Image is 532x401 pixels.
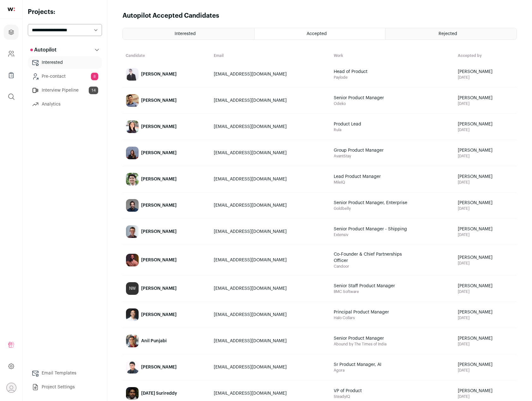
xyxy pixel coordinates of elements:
h2: Projects: [28,8,102,16]
div: [EMAIL_ADDRESS][DOMAIN_NAME] [214,228,327,235]
div: [EMAIL_ADDRESS][DOMAIN_NAME] [214,176,327,182]
h1: Autopilot Accepted Candidates [123,11,219,20]
span: [PERSON_NAME] [458,388,514,394]
a: Company and ATS Settings [4,46,19,61]
img: d8cebf34e4f024cfdb3d0fc9c8edf8ed7b398841c8bcbe1a54f0ccc9ab287e5d.jpg [126,120,139,133]
a: [PERSON_NAME] [123,302,210,327]
th: Email [211,50,331,61]
span: [PERSON_NAME] [458,254,514,261]
span: Rejected [439,32,457,36]
span: Lead Product Manager [334,173,409,180]
span: 14 [89,87,98,94]
div: NW [126,282,139,295]
img: 80490f2a29a4893bb9634b4122be9a624e28b9b41a6693d0bc3e1e942b95c841.jpg [126,94,139,107]
p: Autopilot [30,46,57,54]
div: [DATE] Surireddy [141,390,177,397]
a: [PERSON_NAME] [123,62,210,87]
a: Email Templates [28,367,102,380]
span: Agora [334,368,452,373]
a: Analytics [28,98,102,111]
span: [PERSON_NAME] [458,147,514,154]
button: Autopilot [28,44,102,56]
a: Pre-contact8 [28,70,102,83]
span: MileIQ [334,180,452,185]
div: [EMAIL_ADDRESS][DOMAIN_NAME] [214,285,327,292]
img: 4bd04461b972e4e6e071de63c00bd977fdcc87e33199308e8647598750e450b7.jpg [126,147,139,159]
span: [PERSON_NAME] [458,173,514,180]
div: [PERSON_NAME] [141,285,176,292]
span: Senior Product Manager, Enterprise [334,200,409,206]
span: [DATE] [458,206,514,211]
span: Paylode [334,75,452,80]
span: [DATE] [458,75,514,80]
span: [PERSON_NAME] [458,335,514,342]
span: [PERSON_NAME] [458,309,514,315]
div: [EMAIL_ADDRESS][DOMAIN_NAME] [214,150,327,156]
a: Projects [4,25,19,40]
span: [DATE] [458,127,514,132]
div: [EMAIL_ADDRESS][DOMAIN_NAME] [214,124,327,130]
span: [PERSON_NAME] [458,200,514,206]
img: 30584d966348822e3c9cf191d87e72df2564c1ab1f7829d0c7ae5640e65d235b.jpg [126,335,139,347]
span: VP of Product [334,388,409,394]
span: BMC Software [334,289,452,294]
div: [PERSON_NAME] [141,364,176,370]
img: ad7dbf52785b066b15d46504250639d329054dcae0751a870b6e04efb8374fb3 [126,361,139,374]
div: Anil Punjabi [141,338,167,344]
span: [PERSON_NAME] [458,283,514,289]
img: wellfound-shorthand-0d5821cbd27db2630d0214b213865d53afaa358527fdda9d0ea32b1df1b89c2c.svg [8,8,15,11]
span: 8 [91,73,98,80]
img: 5a4daf518ca626265b75adb562b33f7e3867652692cd45a7f7aae9426855e321 [126,308,139,321]
span: [DATE] [458,315,514,320]
button: Open dropdown [6,383,16,393]
span: [DATE] [458,261,514,266]
th: Accepted by [455,50,517,61]
a: [PERSON_NAME] [123,88,210,113]
a: [PERSON_NAME] [123,114,210,139]
span: [DATE] [458,368,514,373]
span: [DATE] [458,232,514,237]
span: Accepted [307,32,327,36]
a: Project Settings [28,381,102,393]
span: [PERSON_NAME] [458,95,514,101]
div: [PERSON_NAME] [141,176,176,182]
span: [DATE] [458,289,514,294]
div: [EMAIL_ADDRESS][DOMAIN_NAME] [214,338,327,344]
img: 45dd9c8be9be96c8a8434fce77564633285e849b8c23ee88e95ed37f26987c81 [126,254,139,266]
a: [PERSON_NAME] [123,140,210,166]
span: Product Lead [334,121,409,127]
img: 5d41f068aed280655a04c15ac470515a8106f2af7f0f0251e44cc823809275de [126,387,139,400]
div: [EMAIL_ADDRESS][DOMAIN_NAME] [214,202,327,209]
div: [EMAIL_ADDRESS][DOMAIN_NAME] [214,97,327,104]
span: Rula [334,127,452,132]
span: SteadyIQ [334,394,452,399]
a: [PERSON_NAME] [123,245,210,275]
a: [PERSON_NAME] [123,193,210,218]
div: [EMAIL_ADDRESS][DOMAIN_NAME] [214,71,327,77]
div: [PERSON_NAME] [141,257,176,263]
span: Sr Product Manager, AI [334,362,409,368]
div: [PERSON_NAME] [141,202,176,209]
div: [EMAIL_ADDRESS][DOMAIN_NAME] [214,390,327,397]
img: 055c494e74d4ee7e10b862db9a84d62cb91926df86cba5d54a68aee8ebb7af19 [126,68,139,81]
span: [DATE] [458,154,514,159]
a: Interested [123,28,254,39]
div: [EMAIL_ADDRESS][DOMAIN_NAME] [214,312,327,318]
span: AvantStay [334,154,452,159]
a: [PERSON_NAME] [123,219,210,244]
a: [PERSON_NAME] [123,355,210,380]
span: [DATE] [458,101,514,106]
div: [PERSON_NAME] [141,97,176,104]
div: [PERSON_NAME] [141,124,176,130]
span: Senior Product Manager - Shipping [334,226,409,232]
span: Head of Product [334,69,409,75]
span: Principal Product Manager [334,309,409,315]
a: NW [PERSON_NAME] [123,276,210,301]
a: Anil Punjabi [123,328,210,354]
span: Abound by The Times of India [334,342,452,347]
th: Work [331,50,455,61]
img: 381ff24bf86d55b3ffac5b1fa2c3980db22cfa1c41c54905deaf4b58fd87a3e2.jpg [126,199,139,212]
span: Co-Founder & Chief Partnerships Officer [334,251,409,264]
div: [PERSON_NAME] [141,228,176,235]
a: Interested [28,56,102,69]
